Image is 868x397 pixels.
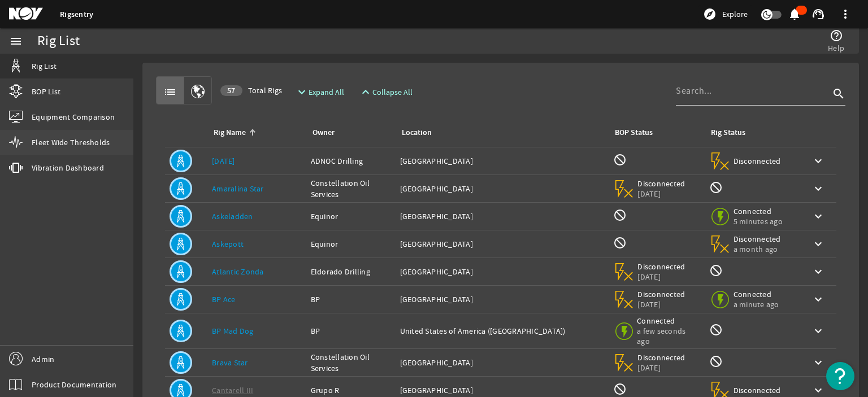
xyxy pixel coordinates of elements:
span: Disconnected [734,234,782,244]
span: Explore [722,8,748,20]
mat-icon: Rig Monitoring not available for this rig [709,181,723,194]
a: Askepott [212,239,244,249]
a: BP Mad Dog [212,326,254,336]
a: Askeladden [212,211,253,221]
div: 57 [220,85,242,96]
mat-icon: keyboard_arrow_down [811,356,825,369]
span: Connected [734,206,783,216]
div: Equinor [311,238,391,250]
div: [GEOGRAPHIC_DATA] [400,357,605,368]
button: Expand All [290,82,349,102]
mat-icon: BOP Monitoring not available for this rig [613,382,627,396]
span: a minute ago [734,299,782,309]
mat-icon: BOP Monitoring not available for this rig [613,153,627,167]
div: BP [311,294,391,305]
div: Rig List [37,36,80,47]
div: Owner [311,126,387,139]
span: Vibration Dashboard [32,162,104,173]
mat-icon: keyboard_arrow_down [811,293,825,306]
i: search [832,87,845,101]
span: Disconnected [637,289,685,299]
span: Expand All [309,86,344,98]
mat-icon: explore [703,7,717,21]
mat-icon: menu [9,34,23,48]
div: Owner [313,126,335,139]
div: ADNOC Drilling [311,155,391,167]
mat-icon: BOP Monitoring not available for this rig [613,236,627,250]
a: Amaralina Star [212,184,264,194]
div: [GEOGRAPHIC_DATA] [400,155,605,167]
span: Connected [637,316,698,326]
div: [GEOGRAPHIC_DATA] [400,211,605,222]
div: Rig Status [711,126,745,139]
div: [GEOGRAPHIC_DATA] [400,266,605,277]
div: Constellation Oil Services [311,351,391,374]
span: [DATE] [637,189,685,199]
span: Connected [734,289,782,299]
div: Location [400,126,600,139]
div: [GEOGRAPHIC_DATA] [400,385,605,396]
mat-icon: keyboard_arrow_down [811,265,825,278]
span: 5 minutes ago [734,216,783,226]
span: Rig List [32,60,57,72]
div: Location [402,126,432,139]
button: Collapse All [354,82,417,102]
span: Product Documentation [32,379,116,390]
span: a month ago [734,244,782,254]
mat-icon: keyboard_arrow_down [811,154,825,168]
span: [DATE] [637,272,685,282]
a: Atlantic Zonda [212,267,264,277]
mat-icon: BOP Monitoring not available for this rig [613,208,627,222]
button: more_vert [832,1,859,28]
div: BP [311,325,391,337]
div: Equinor [311,211,391,222]
span: BOP List [32,86,60,97]
div: Constellation Oil Services [311,177,391,200]
mat-icon: Rig Monitoring not available for this rig [709,264,723,277]
mat-icon: keyboard_arrow_down [811,383,825,397]
span: Collapse All [372,86,413,98]
span: Admin [32,354,54,365]
div: Rig Name [214,126,246,139]
mat-icon: keyboard_arrow_down [811,210,825,223]
mat-icon: support_agent [811,7,825,21]
span: Fleet Wide Thresholds [32,137,110,148]
span: a few seconds ago [637,326,698,346]
div: Eldorado Drilling [311,266,391,277]
span: Disconnected [637,352,685,363]
mat-icon: help_outline [830,29,843,42]
span: Equipment Comparison [32,111,115,123]
span: [DATE] [637,363,685,373]
div: [GEOGRAPHIC_DATA] [400,238,605,250]
div: United States of America ([GEOGRAPHIC_DATA]) [400,325,605,337]
a: BP Ace [212,294,236,304]
mat-icon: list [163,85,177,99]
div: BOP Status [615,126,653,139]
mat-icon: keyboard_arrow_down [811,324,825,338]
span: Disconnected [637,261,685,272]
mat-icon: expand_more [295,85,304,99]
span: Total Rigs [220,85,282,96]
span: [DATE] [637,299,685,309]
span: Disconnected [734,385,782,395]
span: Help [828,42,844,54]
div: Grupo R [311,385,391,396]
div: [GEOGRAPHIC_DATA] [400,294,605,305]
a: Cantarell III [212,385,253,395]
span: Disconnected [637,178,685,189]
mat-icon: Rig Monitoring not available for this rig [709,323,723,337]
div: Rig Name [212,126,297,139]
button: Explore [698,5,752,23]
mat-icon: keyboard_arrow_down [811,182,825,195]
a: Brava Star [212,357,248,368]
input: Search... [676,84,830,98]
mat-icon: notifications [788,7,801,21]
button: Open Resource Center [826,362,854,390]
mat-icon: vibration [9,161,23,174]
a: [DATE] [212,156,235,166]
span: Disconnected [734,156,782,166]
div: [GEOGRAPHIC_DATA] [400,183,605,194]
mat-icon: expand_less [359,85,368,99]
a: Rigsentry [60,9,93,20]
mat-icon: keyboard_arrow_down [811,237,825,251]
